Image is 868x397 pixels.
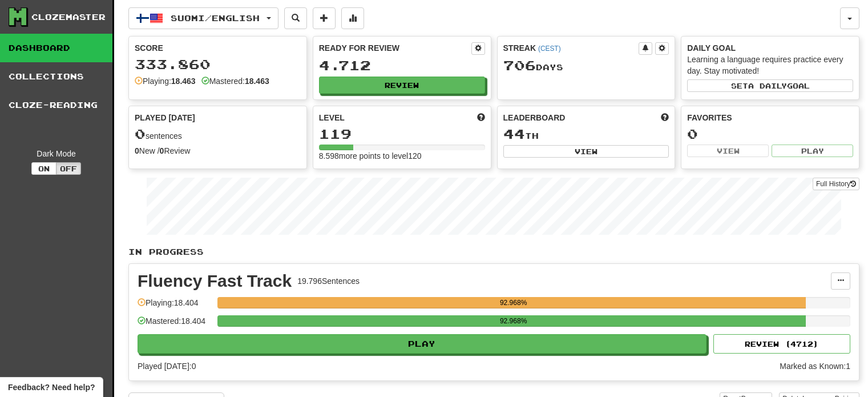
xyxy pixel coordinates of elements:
[135,127,301,142] div: sentences
[171,13,260,23] span: Suomi / English
[503,145,669,158] button: View
[135,42,301,54] div: Score
[341,7,364,29] button: More stats
[687,145,769,157] button: View
[503,127,669,142] div: th
[713,334,850,354] button: Review (4712)
[687,42,853,54] div: Daily Goal
[503,57,536,73] span: 706
[503,42,639,54] div: Streak
[780,360,850,372] div: Marked as Known: 1
[221,315,806,327] div: 92.968%
[319,127,485,141] div: 119
[128,7,278,29] button: Suomi/English
[128,246,859,258] p: In Progress
[56,162,81,175] button: Off
[31,162,56,175] button: On
[135,146,139,155] strong: 0
[503,112,566,123] span: Leaderboard
[319,77,485,94] button: Review
[138,297,212,316] div: Playing: 18.404
[687,54,853,77] div: Learning a language requires practice every day. Stay motivated!
[9,148,104,159] div: Dark Mode
[245,77,269,86] strong: 18.463
[319,58,485,73] div: 4.712
[319,42,471,54] div: Ready for Review
[31,11,106,23] div: Clozemaster
[772,145,853,157] button: Play
[687,79,853,92] button: Seta dailygoal
[221,297,806,308] div: 92.968%
[135,112,195,123] span: Played [DATE]
[297,275,360,287] div: 19.796 Sentences
[284,7,307,29] button: Search sentences
[138,362,196,371] span: Played [DATE]: 0
[748,82,787,90] span: a daily
[538,45,561,53] a: (CEST)
[8,382,95,393] span: Open feedback widget
[138,334,706,354] button: Play
[135,57,301,71] div: 333.860
[135,145,301,157] div: New / Review
[319,112,345,123] span: Level
[138,272,292,290] div: Fluency Fast Track
[135,75,196,87] div: Playing:
[319,150,485,162] div: 8.598 more points to level 120
[503,126,525,142] span: 44
[171,77,196,86] strong: 18.463
[503,58,669,73] div: Day s
[661,112,669,123] span: This week in points, UTC
[135,126,146,142] span: 0
[160,146,164,155] strong: 0
[201,75,269,87] div: Mastered:
[477,112,485,123] span: Score more points to level up
[687,127,853,141] div: 0
[313,7,336,29] button: Add sentence to collection
[687,112,853,123] div: Favorites
[813,178,859,190] a: Full History
[138,315,212,334] div: Mastered: 18.404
